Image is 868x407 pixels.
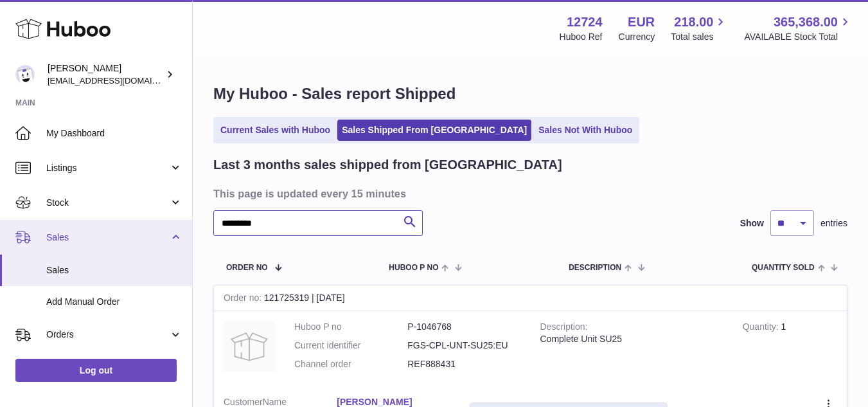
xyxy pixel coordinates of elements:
a: Current Sales with Huboo [216,120,335,141]
a: 365,368.00 AVAILABLE Stock Total [744,14,853,43]
strong: EUR [628,14,655,31]
span: AVAILABLE Stock Total [744,31,853,43]
h3: This page is updated every 15 minutes [213,186,844,201]
span: Total sales [671,31,728,43]
span: Listings [46,162,169,174]
div: [PERSON_NAME] [48,62,163,87]
strong: 12724 [567,14,603,31]
span: Order No [226,264,268,272]
label: Show [740,217,764,230]
a: 218.00 Total sales [671,14,728,43]
td: 1 [733,311,847,386]
dd: P-1046768 [407,321,520,333]
span: Add Manual Order [46,296,182,308]
div: 121725319 | [DATE] [214,285,847,311]
h1: My Huboo - Sales report Shipped [213,84,847,104]
dt: Current identifier [294,339,407,352]
span: Stock [46,197,169,209]
strong: Description [540,321,588,335]
div: Huboo Ref [560,31,603,43]
h2: Last 3 months sales shipped from [GEOGRAPHIC_DATA] [213,156,562,174]
img: no-photo.jpg [224,321,275,372]
span: Sales [46,264,182,276]
dd: FGS-CPL-UNT-SU25:EU [407,339,520,352]
span: [EMAIL_ADDRESS][DOMAIN_NAME] [48,75,189,86]
div: Complete Unit SU25 [540,333,723,345]
img: internalAdmin-12724@internal.huboo.com [15,65,35,84]
span: Description [569,264,621,272]
span: My Dashboard [46,127,182,140]
span: 365,368.00 [774,14,838,31]
strong: Order no [224,293,264,306]
span: Quantity Sold [752,264,815,272]
a: Sales Not With Huboo [534,120,637,141]
dt: Channel order [294,358,407,370]
dd: REF888431 [407,358,520,370]
span: Orders [46,329,169,341]
span: entries [820,217,847,230]
strong: Quantity [743,321,781,335]
span: Customer [224,397,263,407]
div: Currency [619,31,655,43]
dt: Huboo P no [294,321,407,333]
span: Huboo P no [389,264,438,272]
span: Sales [46,231,169,244]
span: 218.00 [674,14,713,31]
a: Log out [15,359,177,382]
a: Sales Shipped From [GEOGRAPHIC_DATA] [337,120,531,141]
